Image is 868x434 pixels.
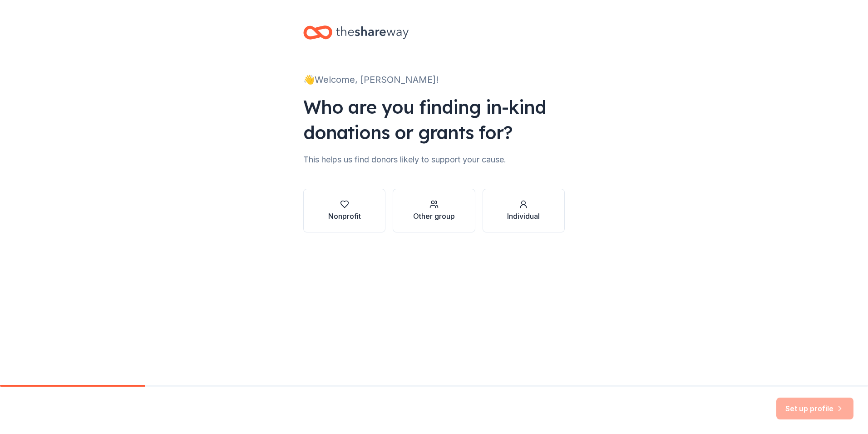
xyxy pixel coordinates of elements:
[328,211,361,222] div: Nonprofit
[303,189,385,232] button: Nonprofit
[303,152,565,167] div: This helps us find donors likely to support your cause.
[507,211,540,222] div: Individual
[303,72,565,87] div: 👋 Welcome, [PERSON_NAME]!
[303,94,565,145] div: Who are you finding in-kind donations or grants for?
[483,189,565,232] button: Individual
[393,189,475,232] button: Other group
[413,211,455,222] div: Other group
